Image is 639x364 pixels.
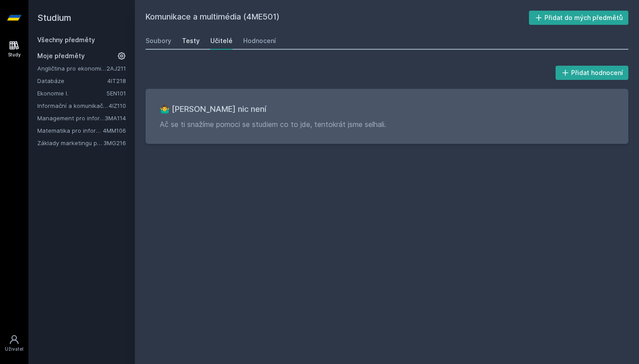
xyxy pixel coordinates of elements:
[103,139,126,146] a: 3MG216
[243,32,276,50] a: Hodnocení
[37,138,103,147] a: Základy marketingu pro informatiky a statistiky
[107,77,126,84] a: 4IT218
[556,66,629,80] button: Přidat hodnocení
[243,36,276,45] div: Hodnocení
[160,103,614,115] h3: 🤷‍♂️ [PERSON_NAME] nic není
[2,330,27,357] a: Uživatel
[106,90,126,97] a: 5EN101
[8,51,21,58] div: Study
[37,89,106,98] a: Ekonomie I.
[37,76,107,85] a: Databáze
[210,32,233,50] a: Učitelé
[529,11,629,25] button: Přidat do mých předmětů
[37,126,103,135] a: Matematika pro informatiky
[37,101,109,110] a: Informační a komunikační technologie
[146,32,171,50] a: Soubory
[37,64,106,73] a: Angličtina pro ekonomická studia 1 (B2/C1)
[109,102,126,109] a: 4IZ110
[5,346,24,352] div: Uživatel
[146,36,171,45] div: Soubory
[37,36,95,44] a: Všechny předměty
[106,65,126,72] a: 2AJ211
[182,36,200,45] div: Testy
[2,36,27,63] a: Study
[103,127,126,134] a: 4MM106
[37,114,105,123] a: Management pro informatiky a statistiky
[210,36,233,45] div: Učitelé
[37,51,85,60] span: Moje předměty
[105,115,126,122] a: 3MA114
[182,32,200,50] a: Testy
[160,119,614,130] p: Ač se ti snažíme pomoci se studiem co to jde, tentokrát jsme selhali.
[146,11,529,25] h2: Komunikace a multimédia (4ME501)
